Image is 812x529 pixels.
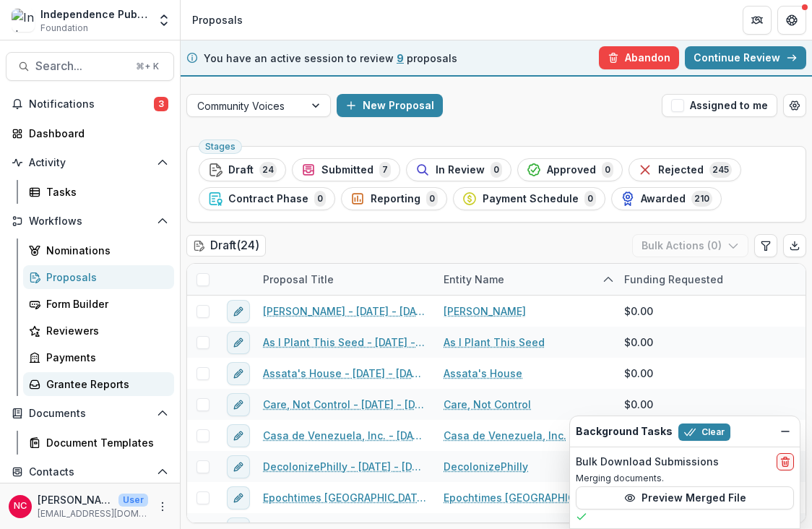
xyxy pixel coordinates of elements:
[624,397,653,412] span: $0.00
[154,498,171,515] button: More
[205,142,236,152] span: Stages
[133,59,162,74] div: ⌘ + K
[444,397,531,412] a: Care, Not Control
[444,335,545,350] a: As I Plant This Seed
[599,46,679,69] button: Abandon
[29,157,151,169] span: Activity
[624,304,653,319] span: $0.00
[23,292,174,316] a: Form Builder
[23,319,174,343] a: Reviewers
[444,490,607,505] a: Epochtimes [GEOGRAPHIC_DATA]
[444,459,528,474] a: DecolonizePhilly
[6,121,174,145] a: Dashboard
[23,265,174,289] a: Proposals
[29,466,151,478] span: Contacts
[263,459,426,474] a: DecolonizePhilly - [DATE] - [DATE] Community Voices Application
[321,164,373,176] span: Submitted
[576,486,794,509] button: Preview Merged File
[641,193,686,205] span: Awarded
[14,502,27,511] div: Nuala Cabral
[263,490,426,505] a: Epochtimes [GEOGRAPHIC_DATA] - [DATE] - [DATE] Community Voices Application
[263,397,426,412] a: Care, Not Control - [DATE] - [DATE] Community Voices Application
[263,304,426,319] a: [PERSON_NAME] - [DATE] - [DATE] Community Voices Application
[254,272,342,287] div: Proposal Title
[426,191,438,207] span: 0
[228,193,308,205] span: Contract Phase
[199,158,286,181] button: Draft24
[199,187,335,210] button: Contract Phase0
[23,238,174,262] a: Nominations
[12,9,35,32] img: Independence Public Media Foundation
[263,366,426,381] a: Assata's House - [DATE] - [DATE] Community Voices Application
[38,507,148,520] p: [EMAIL_ADDRESS][DOMAIN_NAME]
[444,304,526,319] a: [PERSON_NAME]
[435,264,616,295] div: Entity Name
[379,162,391,178] span: 7
[23,431,174,455] a: Document Templates
[227,424,250,447] button: edit
[691,191,712,207] span: 210
[743,6,772,35] button: Partners
[662,94,777,117] button: Assigned to me
[118,494,148,507] p: User
[616,272,732,287] div: Funding Requested
[46,350,163,365] div: Payments
[23,345,174,369] a: Payments
[29,408,151,420] span: Documents
[263,335,426,350] a: As I Plant This Seed - [DATE] - [DATE] Community Voices Application
[658,164,704,176] span: Rejected
[483,193,579,205] span: Payment Schedule
[46,435,163,450] div: Document Templates
[616,264,796,295] div: Funding Requested
[547,164,596,176] span: Approved
[602,162,613,178] span: 0
[337,94,443,117] button: New Proposal
[254,264,435,295] div: Proposal Title
[186,9,249,30] nav: breadcrumb
[685,46,806,69] a: Continue Review
[406,158,511,181] button: In Review0
[754,234,777,257] button: Edit table settings
[227,362,250,385] button: edit
[709,162,732,178] span: 245
[227,300,250,323] button: edit
[228,164,254,176] span: Draft
[40,7,148,22] div: Independence Public Media Foundation
[777,453,794,470] button: delete
[678,423,730,441] button: Clear
[517,158,623,181] button: Approved0
[576,456,719,468] h2: Bulk Download Submissions
[341,187,447,210] button: Reporting0
[29,215,151,228] span: Workflows
[263,428,426,443] a: Casa de Venezuela, Inc. - [DATE] - [DATE] Community Voices Application
[227,455,250,478] button: edit
[444,428,566,443] a: Casa de Venezuela, Inc.
[453,187,605,210] button: Payment Schedule0
[23,372,174,396] a: Grantee Reports
[227,331,250,354] button: edit
[259,162,277,178] span: 24
[491,162,502,178] span: 0
[38,492,113,507] p: [PERSON_NAME]
[40,22,88,35] span: Foundation
[35,59,127,73] span: Search...
[444,366,522,381] a: Assata's House
[602,274,614,285] svg: sorted ascending
[576,426,673,438] h2: Background Tasks
[186,235,266,256] h2: Draft ( 24 )
[29,126,163,141] div: Dashboard
[46,270,163,285] div: Proposals
[611,187,722,210] button: Awarded210
[292,158,400,181] button: Submitted7
[192,12,243,27] div: Proposals
[46,377,163,392] div: Grantee Reports
[6,93,174,116] button: Notifications3
[23,180,174,204] a: Tasks
[154,6,174,35] button: Open entity switcher
[435,272,513,287] div: Entity Name
[371,193,420,205] span: Reporting
[154,97,168,111] span: 3
[46,184,163,199] div: Tasks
